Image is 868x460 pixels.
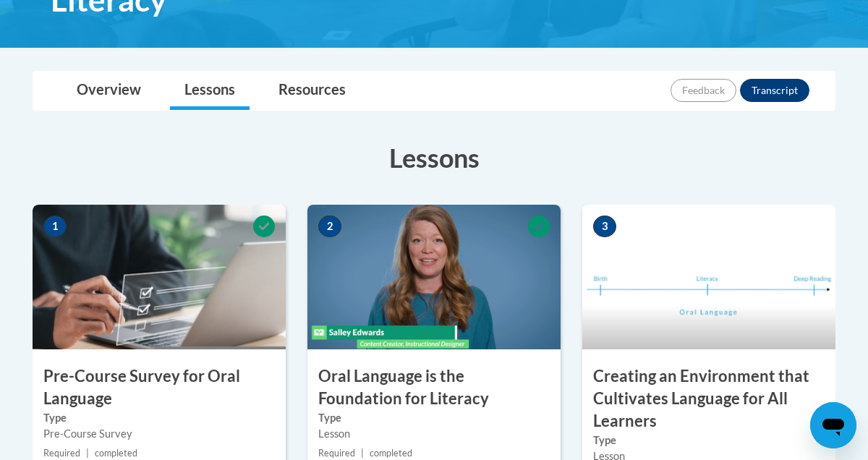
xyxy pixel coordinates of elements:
label: Type [318,410,550,426]
h3: Pre-Course Survey for Oral Language [33,365,286,410]
span: 2 [318,216,341,237]
span: completed [95,448,137,459]
div: Pre-Course Survey [43,426,275,442]
span: 3 [593,216,616,237]
span: Required [318,448,355,459]
h3: Oral Language is the Foundation for Literacy [307,365,561,410]
span: | [86,448,89,459]
h3: Lessons [33,140,835,176]
a: Lessons [170,72,250,110]
a: Overview [62,72,156,110]
img: Course Image [307,205,561,349]
img: Course Image [582,205,835,349]
a: Resources [264,72,360,110]
button: Feedback [671,79,736,102]
span: | [361,448,364,459]
h3: Creating an Environment that Cultivates Language for All Learners [582,365,835,432]
label: Type [43,410,275,426]
span: 1 [43,216,67,237]
img: Course Image [33,205,286,349]
iframe: Button to launch messaging window [810,402,856,448]
button: Transcript [740,79,809,102]
span: completed [370,448,412,459]
label: Type [593,433,825,448]
div: Lesson [318,426,550,442]
span: Required [43,448,80,459]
